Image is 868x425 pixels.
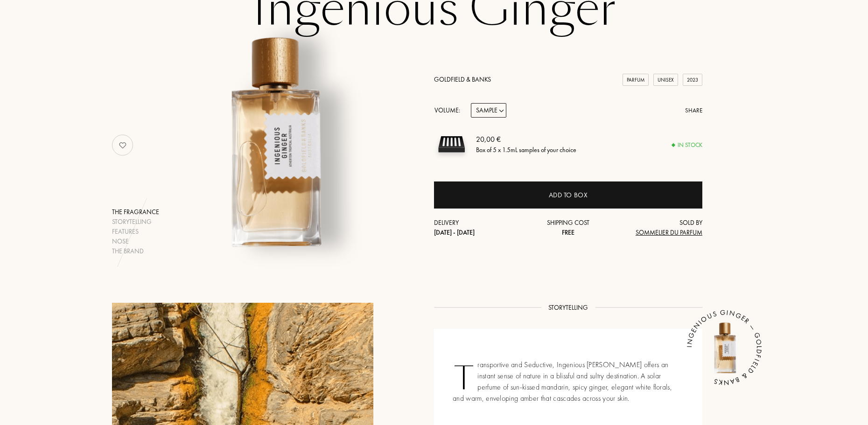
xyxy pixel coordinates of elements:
div: Unisex [653,74,678,86]
img: no_like_p.png [113,136,132,154]
div: In stock [672,140,702,150]
div: Features [112,227,159,237]
div: 2023 [683,74,702,86]
div: 20,00 € [476,134,576,145]
img: Ingenious Ginger Goldfield & Banks [158,25,389,256]
div: Add to box [549,190,588,201]
span: [DATE] - [DATE] [434,228,475,237]
div: Sold by [613,218,702,237]
div: Shipping cost [524,218,613,237]
a: Goldfield & Banks [434,75,491,84]
span: Free [562,228,574,237]
img: Ingenious Ginger [696,320,752,376]
div: The fragrance [112,207,159,217]
div: Box of 5 x 1.5mL samples of your choice [476,145,576,155]
div: Parfum [623,74,649,86]
div: The brand [112,246,159,256]
div: Volume: [434,103,465,118]
div: Share [685,106,702,115]
img: sample box [434,127,469,162]
div: Storytelling [112,217,159,227]
div: Delivery [434,218,524,237]
span: Sommelier du Parfum [636,228,702,237]
div: Nose [112,237,159,246]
